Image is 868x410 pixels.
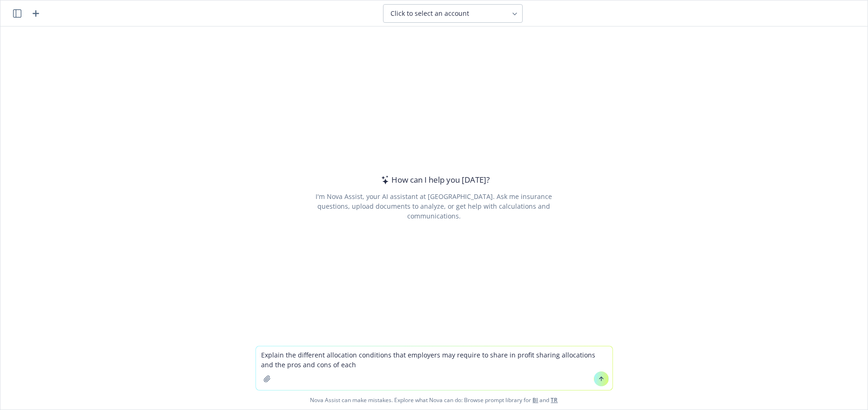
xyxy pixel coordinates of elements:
button: Click to select an account [383,4,523,23]
div: How can I help you [DATE]? [378,174,490,186]
a: BI [533,396,538,404]
div: I'm Nova Assist, your AI assistant at [GEOGRAPHIC_DATA]. Ask me insurance questions, upload docum... [303,192,565,221]
textarea: Explain the different allocation conditions that employers may require to share in profit sharing... [256,346,612,390]
span: Nova Assist can make mistakes. Explore what Nova can do: Browse prompt library for and [4,390,864,410]
span: Click to select an account [391,9,470,18]
a: TR [551,396,558,404]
